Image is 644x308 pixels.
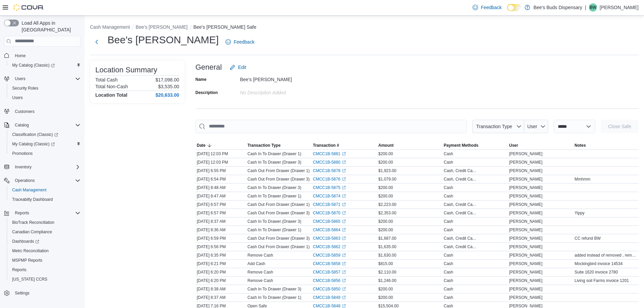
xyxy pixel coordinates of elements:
[9,186,49,194] a: Cash Management
[195,158,246,166] div: [DATE] 12:03 PM
[1,106,83,116] button: Customers
[585,3,586,11] p: |
[95,77,118,82] h6: Total Cash
[313,176,346,182] a: CMCC1B-5876External link
[7,195,83,204] button: Traceabilty Dashboard
[342,228,346,232] svg: External link
[7,139,83,149] a: My Catalog (Classic)
[195,150,246,158] div: [DATE] 12:03 PM
[12,132,58,137] span: Classification (Classic)
[378,295,393,300] span: $200.00
[108,33,219,47] h1: Bee's [PERSON_NAME]
[12,239,39,244] span: Dashboards
[223,35,257,49] a: Feedback
[19,20,80,33] span: Load All Apps in [GEOGRAPHIC_DATA]
[342,253,346,257] svg: External link
[247,295,301,300] p: Cash In To Drawer (Drawer 1)
[247,261,265,266] p: Add Cash
[247,278,273,283] p: Remove Cash
[9,140,80,148] span: My Catalog (Classic)
[9,61,57,69] a: My Catalog (Classic)
[313,269,346,275] a: CMCC1B-5857External link
[12,209,32,217] button: Reports
[508,141,573,149] button: User
[247,286,301,292] p: Cash In To Drawer (Drawer 3)
[312,141,377,149] button: Transaction #
[9,61,80,69] span: My Catalog (Classic)
[15,164,31,170] span: Inventory
[509,278,543,283] span: [PERSON_NAME]
[195,277,246,285] div: [DATE] 6:20 PM
[15,109,34,114] span: Customers
[509,176,543,182] span: [PERSON_NAME]
[575,143,586,148] span: Notes
[7,246,83,256] button: Metrc Reconciliation
[12,151,33,156] span: Promotions
[12,248,49,254] span: Metrc Reconciliation
[509,168,543,173] span: [PERSON_NAME]
[9,275,80,283] span: Washington CCRS
[313,185,346,190] a: CMCC1B-5875External link
[12,289,80,297] span: Settings
[9,275,50,283] a: [US_STATE] CCRS
[509,236,543,241] span: [PERSON_NAME]
[9,149,35,158] a: Promotions
[12,121,31,129] button: Catalog
[1,51,83,61] button: Home
[444,295,453,300] div: Cash
[9,94,25,102] a: Users
[195,268,246,276] div: [DATE] 6:20 PM
[444,253,453,258] div: Cash
[9,131,80,139] span: Classification (Classic)
[195,184,246,192] div: [DATE] 8:48 AM
[7,84,83,93] button: Security Roles
[378,151,393,157] span: $200.00
[195,209,246,217] div: [DATE] 6:57 PM
[12,220,54,225] span: BioTrack Reconciliation
[443,141,508,149] button: Payment Methods
[313,295,346,300] a: CMCC1B-5849External link
[9,247,51,255] a: Metrc Reconciliation
[313,210,346,216] a: CMCC1B-5870External link
[247,244,310,250] p: Cash Out From Drawer (Drawer 1)
[608,123,631,130] span: Close Safe
[7,237,83,246] a: Dashboards
[1,120,83,130] button: Catalog
[15,290,29,296] span: Settings
[247,143,281,148] span: Transaction Type
[509,269,543,275] span: [PERSON_NAME]
[9,84,41,92] a: Security Roles
[378,244,396,250] span: $1,635.00
[575,278,629,283] span: Living soil Farms invoice 1201
[342,245,346,249] svg: External link
[15,178,35,183] span: Operations
[195,90,218,95] label: Description
[12,209,80,217] span: Reports
[247,236,310,241] p: Cash Out From Drawer (Drawer 3)
[342,160,346,164] svg: External link
[247,168,310,173] p: Cash Out From Drawer (Drawer 1)
[9,195,80,204] span: Traceabilty Dashboard
[12,121,80,129] span: Catalog
[313,286,346,292] a: CMCC1B-5850External link
[234,39,254,45] span: Feedback
[247,269,273,275] p: Remove Cash
[342,287,346,291] svg: External link
[158,84,179,89] p: $3,535.00
[156,92,179,98] h4: $20,633.00
[9,140,57,148] a: My Catalog (Classic)
[342,194,346,198] svg: External link
[7,227,83,237] button: Canadian Compliance
[444,202,476,207] div: Cash, Credit Ca...
[476,124,512,129] span: Transaction Type
[313,261,346,266] a: CMCC1B-5858External link
[9,256,80,264] span: MSPMP Reports
[342,219,346,223] svg: External link
[12,229,52,235] span: Canadian Compliance
[15,53,26,58] span: Home
[9,266,29,274] a: Reports
[240,87,331,95] div: No Description added
[7,218,83,227] button: BioTrack Reconciliation
[195,234,246,242] div: [DATE] 6:59 PM
[95,84,128,89] h6: Total Non-Cash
